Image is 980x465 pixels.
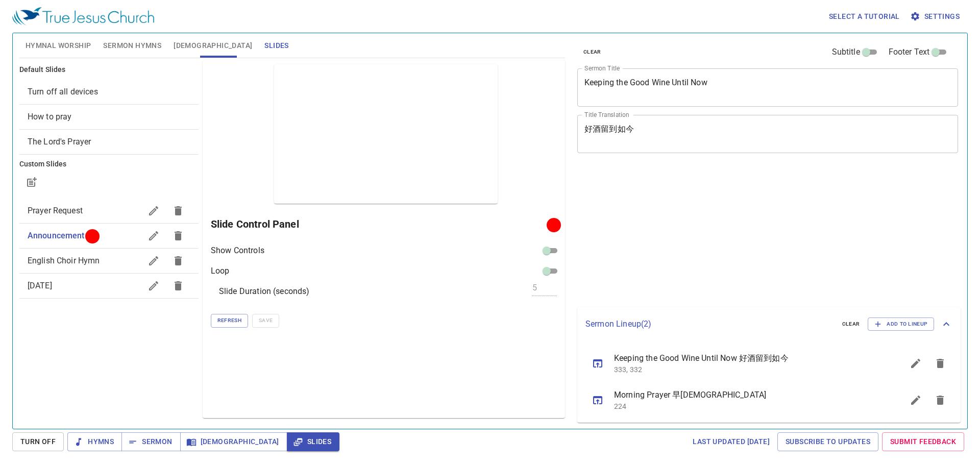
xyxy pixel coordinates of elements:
[614,401,879,411] p: 224
[868,317,934,331] button: Add to Lineup
[67,432,122,451] button: Hymns
[882,432,964,451] a: Submit Feedback
[786,435,870,448] span: Subscribe to Updates
[889,46,930,58] span: Footer Text
[28,112,72,121] span: [object Object]
[577,307,961,341] div: Sermon Lineup(2)clearAdd to Lineup
[12,7,154,26] img: True Jesus Church
[28,281,52,290] span: August 16, 2025
[614,352,879,364] span: Keeping the Good Wine Until Now 好酒留到如今
[211,244,264,257] p: Show Controls
[26,39,91,52] span: Hymnal Worship
[180,432,287,451] button: [DEMOGRAPHIC_DATA]
[585,318,834,330] p: Sermon Lineup ( 2 )
[130,435,172,448] span: Sermon
[890,435,956,448] span: Submit Feedback
[19,80,199,104] div: Turn off all devices
[584,78,951,97] textarea: Keeping the Good Wine Until Now
[614,364,879,375] p: 333, 332
[28,87,98,96] span: [object Object]
[829,10,900,23] span: Select a tutorial
[121,432,180,451] button: Sermon
[19,249,199,273] div: English Choir Hymn
[689,432,774,451] a: Last updated [DATE]
[912,10,960,23] span: Settings
[777,432,878,451] a: Subscribe to Updates
[28,206,83,215] span: Prayer Request
[217,316,241,325] span: Refresh
[287,432,339,451] button: Slides
[28,137,91,146] span: [object Object]
[76,435,114,448] span: Hymns
[12,432,64,451] button: Turn Off
[583,47,601,57] span: clear
[103,39,161,52] span: Sermon Hymns
[19,130,199,154] div: The Lord's Prayer
[584,124,951,143] textarea: 好酒留到如今
[577,341,961,423] ul: sermon lineup list
[174,39,252,52] span: [DEMOGRAPHIC_DATA]
[874,320,927,329] span: Add to Lineup
[19,199,199,223] div: Prayer Request
[28,256,100,265] span: English Choir Hymn
[19,64,199,76] h6: Default Slides
[19,274,199,298] div: [DATE]
[908,7,964,26] button: Settings
[825,7,904,26] button: Select a tutorial
[20,435,56,448] span: Turn Off
[577,46,607,58] button: clear
[573,164,883,303] iframe: from-child
[295,435,331,448] span: Slides
[614,389,879,401] span: Morning Prayer 早[DEMOGRAPHIC_DATA]
[211,314,248,327] button: Refresh
[211,216,550,232] h6: Slide Control Panel
[264,39,288,52] span: Slides
[211,265,230,277] p: Loop
[219,285,310,298] p: Slide Duration (seconds)
[19,224,199,248] div: Announcement
[832,46,860,58] span: Subtitle
[836,318,866,330] button: clear
[28,231,85,240] span: Announcement
[693,435,770,448] span: Last updated [DATE]
[19,105,199,129] div: How to pray
[842,320,860,329] span: clear
[19,159,199,170] h6: Custom Slides
[188,435,279,448] span: [DEMOGRAPHIC_DATA]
